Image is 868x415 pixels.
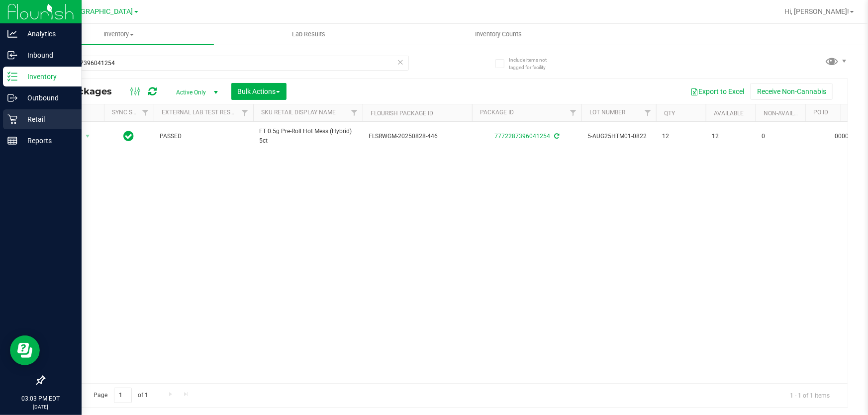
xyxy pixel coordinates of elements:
inline-svg: Inbound [7,50,17,60]
span: FLSRWGM-20250828-446 [369,132,466,141]
span: 5-AUG25HTM01-0822 [587,132,650,141]
span: 12 [662,132,700,141]
span: Inventory Counts [462,30,536,39]
p: Inventory [17,71,77,83]
inline-svg: Outbound [7,93,17,103]
a: Filter [346,104,363,121]
a: Sync Status [112,109,150,116]
a: 00001056 [835,133,863,140]
p: Reports [17,135,77,147]
span: PASSED [160,132,247,141]
button: Receive Non-Cannabis [751,83,833,100]
inline-svg: Inventory [7,72,17,82]
span: Clear [397,56,404,69]
inline-svg: Reports [7,136,17,146]
span: Page of 1 [85,388,157,403]
span: Inventory [24,30,214,39]
span: 12 [712,132,750,141]
a: External Lab Test Result [162,109,240,116]
iframe: Resource center [10,335,40,365]
p: 03:03 PM EDT [4,394,77,403]
p: Analytics [17,28,77,40]
span: All Packages [52,86,122,97]
p: [DATE] [4,403,77,411]
span: Sync from Compliance System [553,133,559,140]
span: FT 0.5g Pre-Roll Hot Mess (Hybrid) 5ct [259,127,357,146]
span: 1 - 1 of 1 items [782,388,838,403]
span: Bulk Actions [238,87,280,95]
span: 0 [762,132,799,141]
p: Inbound [17,49,77,61]
span: select [82,129,94,143]
a: Available [714,110,744,117]
a: Package ID [480,109,514,116]
a: Filter [237,104,253,121]
input: Search Package ID, Item Name, SKU, Lot or Part Number... [44,56,409,71]
span: Lab Results [279,30,339,39]
a: PO ID [813,109,828,116]
a: Sku Retail Display Name [261,109,336,116]
span: Include items not tagged for facility [509,56,559,71]
span: In Sync [124,129,134,143]
a: 7772287396041254 [494,133,550,140]
inline-svg: Retail [7,114,17,124]
inline-svg: Analytics [7,29,17,39]
span: Hi, [PERSON_NAME]! [784,7,849,15]
a: Filter [565,104,581,121]
a: Qty [664,110,675,117]
a: Lot Number [589,109,625,116]
input: 1 [114,388,132,403]
a: Filter [640,104,656,121]
button: Export to Excel [684,83,751,100]
p: Retail [17,113,77,125]
span: [GEOGRAPHIC_DATA] [65,7,133,16]
a: Filter [137,104,154,121]
a: Non-Available [764,110,808,117]
p: Outbound [17,92,77,104]
a: Flourish Package ID [371,110,433,117]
